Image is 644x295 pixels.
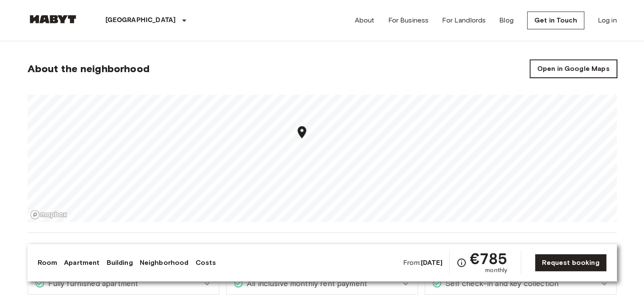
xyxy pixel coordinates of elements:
div: Self check-in and key collection [425,273,616,294]
a: Request booking [535,254,606,272]
a: Room [38,258,58,268]
span: About the neighborhood [28,62,149,75]
span: monthly [485,266,507,275]
a: For Business [388,15,428,25]
a: Open in Google Maps [530,60,617,78]
a: Mapbox logo [30,210,67,219]
img: Habyt [28,15,78,23]
span: €785 [470,251,508,266]
p: [GEOGRAPHIC_DATA] [105,15,176,25]
div: All inclusive monthly rent payment [227,273,417,294]
canvas: Map [28,95,617,222]
div: Fully furnished apartment [28,273,219,294]
svg: Check cost overview for full price breakdown. Please note that discounts apply to new joiners onl... [456,258,467,268]
a: Building [106,258,133,268]
a: Log in [598,15,617,25]
span: From: [403,258,442,267]
span: Self check-in and key collection [442,278,558,289]
a: About [355,15,375,25]
span: Fully furnished apartment [45,278,138,289]
a: Neighborhood [140,258,189,268]
a: Costs [195,258,216,268]
a: For Landlords [442,15,486,25]
b: [DATE] [421,258,442,267]
a: Get in Touch [527,11,584,29]
a: Apartment [64,258,100,268]
a: Blog [499,15,514,25]
div: Map marker [294,125,309,142]
span: All inclusive monthly rent payment [243,278,367,289]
